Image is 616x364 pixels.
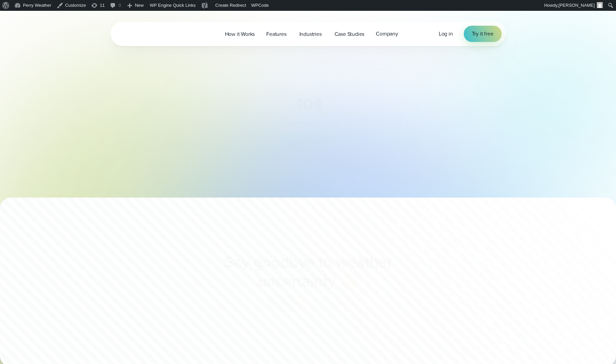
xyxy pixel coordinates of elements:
[558,3,595,8] span: [PERSON_NAME]
[266,30,286,38] span: Features
[219,27,261,41] a: How it Works
[464,26,502,42] a: Try it free
[329,27,370,41] a: Case Studies
[472,30,494,38] span: Try it free
[225,30,255,38] span: How it Works
[439,30,453,38] span: Log in
[439,30,453,38] a: Log in
[299,30,322,38] span: Industries
[376,30,398,38] span: Company
[335,30,365,38] span: Case Studies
